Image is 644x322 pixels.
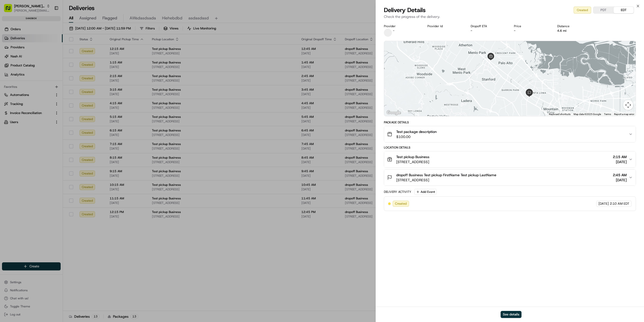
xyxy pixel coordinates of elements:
[598,201,609,206] span: [DATE]
[614,7,634,13] button: EDT
[395,201,407,206] span: Created
[3,97,41,106] a: 📗Knowledge Base
[5,99,9,103] div: 📗
[384,126,636,142] button: Test package description$100.00
[41,97,83,106] a: 💻API Documentation
[48,99,81,104] span: API Documentation
[385,110,402,116] img: Google
[574,113,601,116] span: Map data ©2025 Google
[514,29,549,33] div: -
[384,14,636,19] p: Check the progress of the delivery.
[557,24,592,28] div: Distance
[471,29,506,33] div: -
[384,151,636,167] button: Test pickup Business[STREET_ADDRESS]2:15 AM[DATE]
[471,24,506,28] div: Dropoff ETA
[396,159,429,164] span: [STREET_ADDRESS]
[13,32,83,38] input: Clear
[384,190,411,194] div: Delivery Activity
[501,311,521,318] button: See details
[604,113,611,116] a: Terms
[613,159,627,164] span: [DATE]
[427,24,463,28] div: Provider Id
[10,99,38,104] span: Knowledge Base
[613,177,627,183] span: [DATE]
[549,113,571,116] button: Keyboard shortcuts
[78,64,92,70] button: See all
[396,177,496,183] span: [STREET_ADDRESS]
[10,78,14,82] img: 1736555255976-a54dd68f-1ca7-489b-9aae-adbdc363a1c4
[393,29,394,33] span: -
[613,172,627,177] span: 2:45 AM
[5,65,34,69] div: Past conversations
[5,5,15,15] img: Nash
[414,189,437,195] button: Add Event
[614,113,634,116] a: Report a map error
[610,201,629,206] span: 2:10 AM EDT
[5,48,14,57] img: 1736555255976-a54dd68f-1ca7-489b-9aae-adbdc363a1c4
[16,78,41,82] span: [PERSON_NAME]
[50,111,61,115] span: Pylon
[5,20,92,28] p: Welcome 👋
[385,110,402,116] a: Open this area in Google Maps (opens a new window)
[23,48,83,53] div: Start new chat
[396,134,437,139] span: $100.00
[45,78,55,82] span: [DATE]
[593,7,614,13] button: PDT
[5,73,13,81] img: Masood Aslam
[396,172,496,177] span: dropoff Business Test pickup FirstName Test pickup LastName
[613,154,627,159] span: 2:15 AM
[384,6,426,14] span: Delivery Details
[396,154,429,159] span: Test pickup Business
[86,50,92,56] button: Start new chat
[23,53,69,57] div: We're available if you need us!
[384,169,636,186] button: dropoff Business Test pickup FirstName Test pickup LastName[STREET_ADDRESS]2:45 AM[DATE]
[396,129,437,134] span: Test package description
[43,99,47,103] div: 💻
[35,111,61,115] a: Powered byPylon
[557,29,592,33] div: 4.6 mi
[42,78,44,82] span: •
[11,48,20,57] img: 5e9a9d7314ff4150bce227a61376b483.jpg
[384,120,636,124] div: Package Details
[514,24,549,28] div: Price
[623,100,633,110] button: Map camera controls
[384,24,419,28] div: Provider
[384,146,636,150] div: Location Details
